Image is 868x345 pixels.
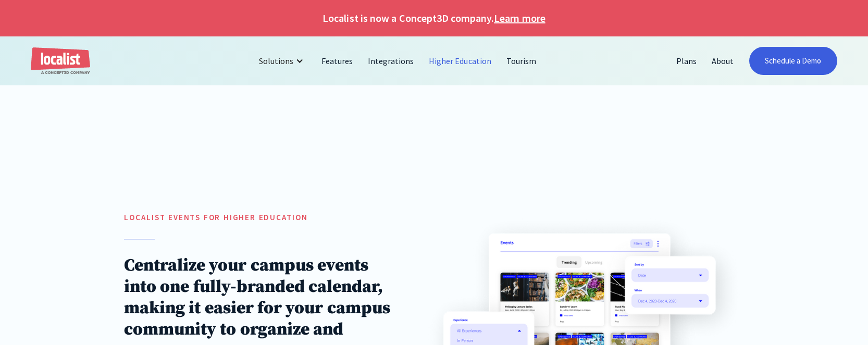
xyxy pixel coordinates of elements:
[124,212,403,224] h5: localist Events for Higher education
[749,47,837,75] a: Schedule a Demo
[704,48,741,73] a: About
[361,48,421,73] a: Integrations
[499,48,544,73] a: Tourism
[494,10,545,26] a: Learn more
[314,48,361,73] a: Features
[669,48,704,73] a: Plans
[259,55,293,67] div: Solutions
[31,47,90,75] a: home
[251,48,314,73] div: Solutions
[421,48,499,73] a: Higher Education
